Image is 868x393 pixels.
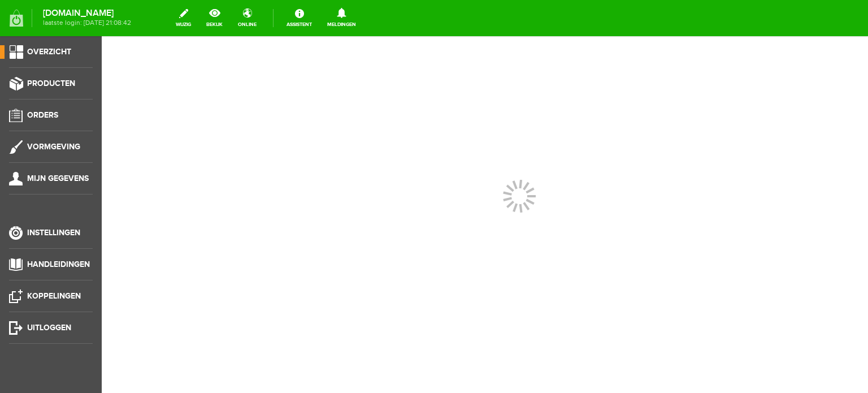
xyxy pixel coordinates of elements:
span: Orders [27,110,58,120]
a: wijzig [169,6,198,31]
a: bekijk [199,6,229,31]
a: Assistent [280,6,319,31]
strong: [DOMAIN_NAME] [43,10,131,16]
span: Instellingen [27,228,80,237]
span: laatste login: [DATE] 21:08:42 [43,20,131,26]
span: Overzicht [27,47,71,57]
span: Producten [27,79,75,88]
span: Uitloggen [27,323,71,332]
span: Handleidingen [27,260,90,269]
a: online [231,6,263,31]
span: Mijn gegevens [27,174,89,183]
span: Koppelingen [27,291,81,301]
a: Meldingen [320,6,363,31]
span: Vormgeving [27,142,80,152]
